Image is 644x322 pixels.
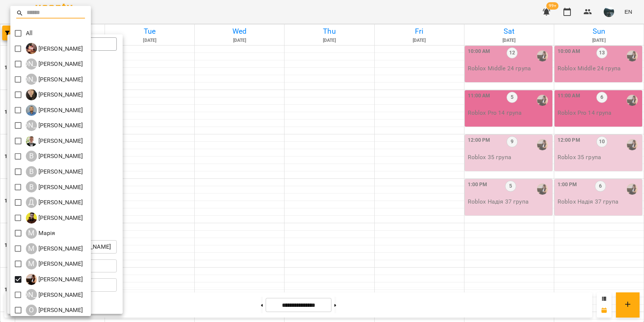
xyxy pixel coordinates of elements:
[26,135,83,147] div: Вадим Моргун
[37,44,83,53] p: [PERSON_NAME]
[26,212,83,224] div: Денис Пущало
[37,244,83,253] p: [PERSON_NAME]
[26,305,83,316] a: О [PERSON_NAME]
[26,89,83,100] div: Анастасія Герус
[37,152,83,161] p: [PERSON_NAME]
[26,166,83,177] div: Володимир Ярошинський
[37,137,83,145] p: [PERSON_NAME]
[26,89,37,100] img: А
[26,120,37,131] div: [PERSON_NAME]
[26,228,37,239] div: М
[26,43,83,54] a: І [PERSON_NAME]
[26,120,83,131] a: [PERSON_NAME] [PERSON_NAME]
[37,214,83,222] p: [PERSON_NAME]
[37,259,83,268] p: [PERSON_NAME]
[26,258,83,269] div: Михайло Поліщук
[26,74,83,85] div: Аліна Москаленко
[26,305,83,316] div: Оксана Кочанова
[26,43,37,54] img: І
[26,166,83,177] a: В [PERSON_NAME]
[26,243,83,254] a: М [PERSON_NAME]
[26,197,37,208] div: Д
[26,197,83,208] a: Д [PERSON_NAME]
[26,197,83,208] div: Денис Замрій
[26,212,83,224] a: Д [PERSON_NAME]
[26,105,83,116] a: А [PERSON_NAME]
[37,229,55,238] p: Марія
[26,305,37,316] div: О
[26,135,83,147] a: В [PERSON_NAME]
[26,274,37,285] img: Н
[26,105,83,116] div: Антон Костюк
[26,89,83,100] a: А [PERSON_NAME]
[37,75,83,84] p: [PERSON_NAME]
[26,43,83,54] div: Ілля Петруша
[26,289,37,300] div: [PERSON_NAME]
[26,58,83,70] a: [PERSON_NAME] [PERSON_NAME]
[37,291,83,299] p: [PERSON_NAME]
[26,228,55,239] div: Марія
[26,58,37,70] div: [PERSON_NAME]
[26,274,83,285] a: Н [PERSON_NAME]
[26,289,83,300] a: [PERSON_NAME] [PERSON_NAME]
[26,151,37,162] div: В
[26,181,37,192] div: В
[26,258,37,269] div: М
[26,258,83,269] a: М [PERSON_NAME]
[37,275,83,284] p: [PERSON_NAME]
[37,90,83,99] p: [PERSON_NAME]
[26,58,83,70] div: Альберт Волков
[26,181,83,192] div: Віталій Кадуха
[26,74,83,85] a: [PERSON_NAME] [PERSON_NAME]
[26,74,37,85] div: [PERSON_NAME]
[26,105,37,116] img: А
[26,181,83,192] a: В [PERSON_NAME]
[37,167,83,176] p: [PERSON_NAME]
[26,151,83,162] a: В [PERSON_NAME]
[26,274,83,285] div: Надія Шрай
[26,212,37,224] img: Д
[26,151,83,162] div: Владислав Границький
[26,243,37,254] div: М
[26,243,83,254] div: Микита Пономарьов
[37,121,83,130] p: [PERSON_NAME]
[37,306,83,315] p: [PERSON_NAME]
[26,289,83,300] div: Ніна Марчук
[37,183,83,192] p: [PERSON_NAME]
[37,60,83,68] p: [PERSON_NAME]
[37,106,83,115] p: [PERSON_NAME]
[26,120,83,131] div: Артем Кот
[26,166,37,177] div: В
[37,198,83,207] p: [PERSON_NAME]
[26,29,33,38] p: All
[26,228,55,239] a: М Марія
[26,135,37,147] img: В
